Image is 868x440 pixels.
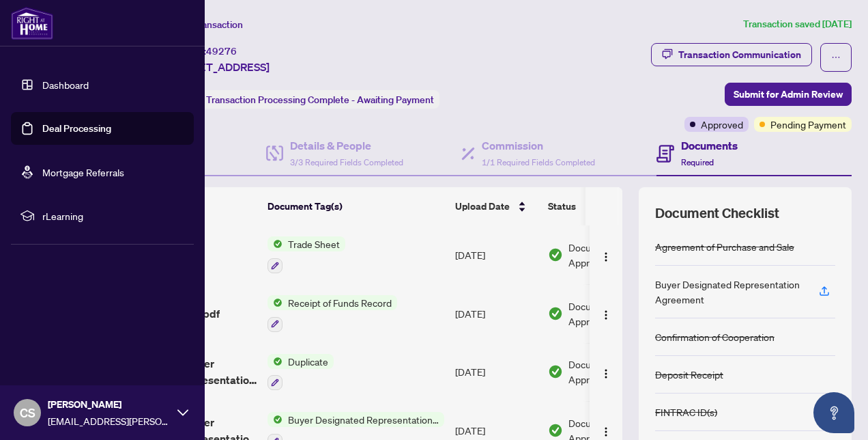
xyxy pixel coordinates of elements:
[831,53,841,62] span: ellipsis
[48,397,171,412] span: [PERSON_NAME]
[601,426,611,437] img: Logo
[290,157,403,167] span: 3/3 Required Fields Completed
[655,329,775,344] div: Confirmation of Cooperation
[681,157,714,167] span: Required
[450,284,542,343] td: [DATE]
[651,43,812,66] button: Transaction Communication
[267,412,283,427] img: Status Icon
[267,354,283,369] img: Status Icon
[655,277,802,307] div: Buyer Designated Representation Agreement
[283,412,444,427] span: Buyer Designated Representation Agreement
[595,244,617,266] button: Logo
[206,94,434,106] span: Transaction Processing Complete - Awaiting Payment
[48,413,171,428] span: [EMAIL_ADDRESS][PERSON_NAME][DOMAIN_NAME]
[42,122,111,135] a: Deal Processing
[283,236,345,251] span: Trade Sheet
[42,79,89,91] a: Dashboard
[455,199,510,214] span: Upload Date
[42,166,124,178] a: Mortgage Referrals
[169,90,439,109] div: Status:
[595,303,617,325] button: Logo
[568,357,653,387] span: Document Approved
[542,187,659,225] th: Status
[169,59,270,75] span: [STREET_ADDRESS]
[283,354,334,369] span: Duplicate
[283,295,397,310] span: Receipt of Funds Record
[655,367,723,382] div: Deposit Receipt
[450,225,542,284] td: [DATE]
[681,137,738,154] h4: Documents
[601,368,611,379] img: Logo
[548,423,563,438] img: Document Status
[267,236,283,251] img: Status Icon
[548,247,563,262] img: Document Status
[770,117,846,132] span: Pending Payment
[813,392,854,433] button: Open asap
[262,187,450,225] th: Document Tag(s)
[595,361,617,383] button: Logo
[655,404,717,420] div: FINTRAC ID(s)
[568,240,653,270] span: Document Approved
[601,251,611,262] img: Logo
[655,239,794,254] div: Agreement of Purchase and Sale
[734,83,843,105] span: Submit for Admin Review
[290,137,403,154] h4: Details & People
[267,295,283,310] img: Status Icon
[450,343,542,402] td: [DATE]
[42,208,184,223] span: rLearning
[482,137,595,154] h4: Commission
[267,295,397,332] button: Status IconReceipt of Funds Record
[678,44,801,66] div: Transaction Communication
[170,18,243,31] span: View Transaction
[548,199,576,214] span: Status
[701,117,743,132] span: Approved
[601,310,611,320] img: Logo
[725,83,852,106] button: Submit for Admin Review
[267,354,334,391] button: Status IconDuplicate
[20,403,35,422] span: CS
[743,16,852,32] article: Transaction saved [DATE]
[450,187,542,225] th: Upload Date
[11,7,53,40] img: logo
[548,364,563,379] img: Document Status
[206,45,237,57] span: 49276
[267,236,345,273] button: Status IconTrade Sheet
[482,157,595,167] span: 1/1 Required Fields Completed
[655,204,779,223] span: Document Checklist
[548,306,563,321] img: Document Status
[568,299,653,329] span: Document Approved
